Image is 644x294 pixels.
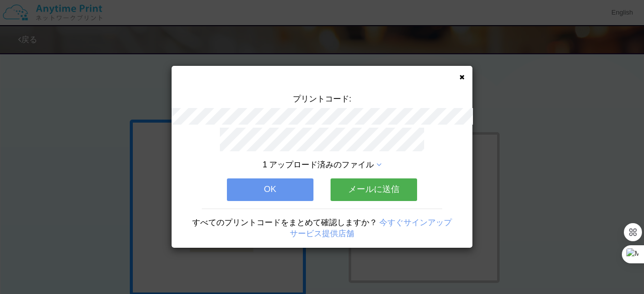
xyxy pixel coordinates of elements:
span: 1 アップロード済みのファイル [263,160,374,169]
button: OK [227,178,313,201]
button: メールに送信 [331,178,417,201]
a: サービス提供店舗 [290,229,354,238]
span: すべてのプリントコードをまとめて確認しますか？ [192,218,377,227]
a: 今すぐサインアップ [379,218,452,227]
span: プリントコード: [293,94,351,103]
